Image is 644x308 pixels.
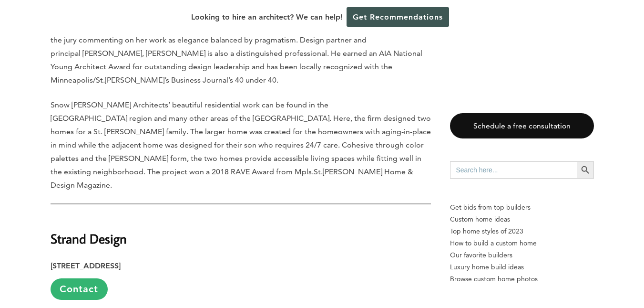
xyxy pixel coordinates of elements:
[51,98,431,192] p: Snow [PERSON_NAME] Architects’ beautiful residential work can be found in the [GEOGRAPHIC_DATA] r...
[450,273,594,285] a: Browse custom home photos
[51,261,121,270] strong: [STREET_ADDRESS]
[450,113,594,138] a: Schedule a free consultation
[450,161,577,179] input: Search here...
[450,213,594,225] a: Custom home ideas
[450,225,594,237] a: Top home styles of 2023
[450,249,594,261] a: Our favorite builders
[51,278,108,300] a: Contact
[450,237,594,249] a: How to build a custom home
[51,230,127,247] strong: Strand Design
[347,7,449,27] a: Get Recommendations
[450,261,594,273] a: Luxury home build ideas
[450,202,594,213] p: Get bids from top builders
[580,165,591,175] svg: Search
